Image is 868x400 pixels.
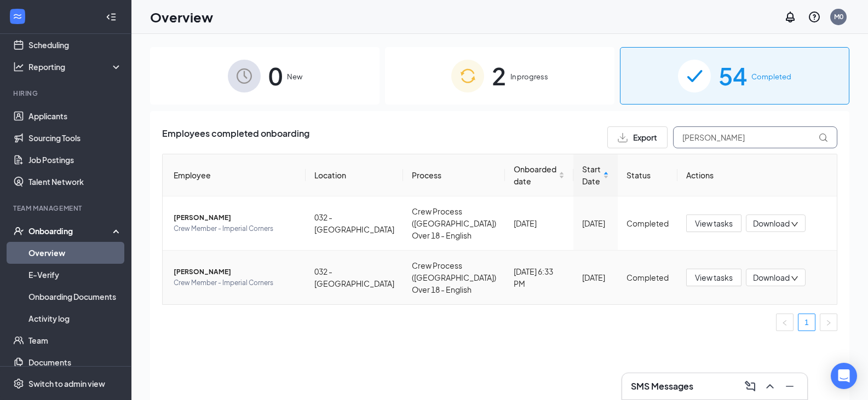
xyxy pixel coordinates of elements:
div: Completed [626,217,669,229]
svg: Notifications [784,10,797,24]
a: Scheduling [28,34,122,56]
span: 0 [268,57,283,95]
th: Onboarded date [505,154,573,196]
td: 032 - [GEOGRAPHIC_DATA] [306,251,403,304]
button: Export [607,126,668,148]
div: Switch to admin view [28,378,105,389]
button: left [776,314,794,331]
button: Minimize [781,378,798,395]
span: down [791,221,798,228]
svg: ComposeMessage [744,380,757,393]
a: Activity log [28,308,122,329]
svg: WorkstreamLogo [12,11,23,22]
div: Team Management [13,204,120,213]
div: Hiring [13,89,120,98]
a: E-Verify [28,264,122,286]
h3: SMS Messages [631,380,693,392]
a: Job Postings [28,149,122,171]
a: Talent Network [28,171,122,193]
span: Export [633,134,657,141]
svg: UserCheck [13,225,24,236]
td: Crew Process ([GEOGRAPHIC_DATA]) Over 18 - English [403,251,505,304]
span: Download [753,272,790,283]
th: Location [306,154,403,196]
span: Onboarded date [514,163,556,187]
div: Completed [626,271,669,283]
svg: Collapse [106,11,117,22]
div: Onboarding [28,225,113,236]
li: Previous Page [776,314,794,331]
span: right [825,320,832,326]
span: Crew Member - Imperial Corners [174,277,297,288]
button: View tasks [686,215,741,232]
button: ChevronUp [761,378,779,395]
span: In progress [510,71,548,82]
a: Sourcing Tools [28,127,122,149]
div: [DATE] 6:33 PM [514,265,565,289]
span: Download [753,218,790,229]
h1: Overview [150,8,213,26]
span: [PERSON_NAME] [174,212,297,223]
a: Team [28,329,122,351]
svg: ChevronUp [763,380,777,393]
span: 2 [492,57,506,95]
span: Start Date [582,163,601,187]
th: Process [403,154,505,196]
td: Crew Process ([GEOGRAPHIC_DATA]) Over 18 - English [403,196,505,251]
svg: Analysis [13,61,24,72]
button: ComposeMessage [741,378,759,395]
button: right [820,314,837,331]
a: Applicants [28,105,122,127]
div: [DATE] [582,271,609,283]
a: Onboarding Documents [28,286,122,308]
div: [DATE] [514,217,565,229]
th: Actions [677,154,837,196]
span: [PERSON_NAME] [174,266,297,277]
div: M0 [834,12,843,21]
div: Open Intercom Messenger [831,363,857,389]
li: Next Page [820,314,837,331]
span: 54 [718,57,747,95]
span: View tasks [695,271,733,283]
button: View tasks [686,269,741,286]
svg: QuestionInfo [808,10,821,24]
div: [DATE] [582,217,609,229]
span: left [781,320,788,326]
span: View tasks [695,217,733,229]
span: New [287,71,302,82]
span: Completed [751,71,791,82]
a: 1 [798,314,815,331]
a: Overview [28,242,122,264]
th: Status [618,154,677,196]
li: 1 [798,314,815,331]
span: Employees completed onboarding [162,126,309,148]
span: Crew Member - Imperial Corners [174,223,297,234]
div: Reporting [28,61,123,72]
td: 032 - [GEOGRAPHIC_DATA] [306,196,403,251]
span: down [791,275,798,282]
input: Search by Name, Job Posting, or Process [673,126,837,148]
a: Documents [28,351,122,373]
th: Employee [163,154,306,196]
svg: Settings [13,378,24,389]
svg: Minimize [783,380,796,393]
